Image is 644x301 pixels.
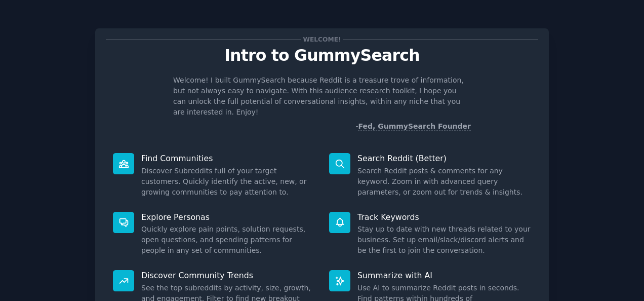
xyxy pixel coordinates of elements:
[357,224,531,256] dd: Stay up to date with new threads related to your business. Set up email/slack/discord alerts and ...
[141,166,315,198] dd: Discover Subreddits full of your target customers. Quickly identify the active, new, or growing c...
[301,34,343,45] span: Welcome!
[141,212,315,222] p: Explore Personas
[106,47,538,64] p: Intro to GummySearch
[141,224,315,256] dd: Quickly explore pain points, solution requests, open questions, and spending patterns for people ...
[357,270,531,281] p: Summarize with AI
[357,212,531,222] p: Track Keywords
[357,166,531,198] dd: Search Reddit posts & comments for any keyword. Zoom in with advanced query parameters, or zoom o...
[357,153,531,164] p: Search Reddit (Better)
[358,122,471,131] a: Fed, GummySearch Founder
[141,270,315,281] p: Discover Community Trends
[355,121,471,132] div: -
[173,75,471,118] p: Welcome! I built GummySearch because Reddit is a treasure trove of information, but not always ea...
[141,153,315,164] p: Find Communities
